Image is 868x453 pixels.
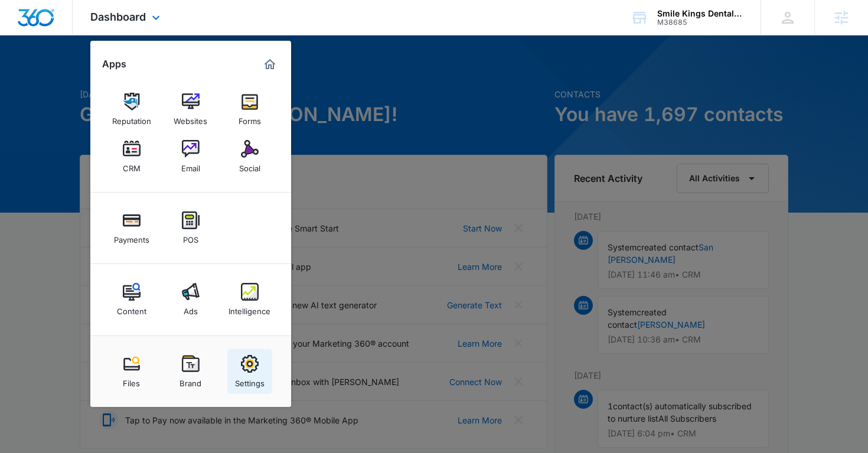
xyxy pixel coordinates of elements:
[657,9,743,18] div: account name
[112,110,151,126] div: Reputation
[114,229,149,245] div: Payments
[123,373,140,388] div: Files
[174,110,207,126] div: Websites
[227,134,272,179] a: Social
[109,206,154,250] a: Payments
[235,373,265,388] div: Settings
[109,349,154,394] a: Files
[227,349,272,394] a: Settings
[239,110,261,126] div: Forms
[180,373,201,388] div: Brand
[117,301,146,316] div: Content
[109,134,154,179] a: CRM
[168,277,213,322] a: Ads
[183,229,198,245] div: POS
[184,301,198,316] div: Ads
[168,87,213,132] a: Websites
[90,11,146,23] span: Dashboard
[168,206,213,250] a: POS
[227,277,272,322] a: Intelligence
[227,87,272,132] a: Forms
[168,349,213,394] a: Brand
[181,158,200,173] div: Email
[168,134,213,179] a: Email
[109,277,154,322] a: Content
[102,58,126,70] h2: Apps
[239,158,260,173] div: Social
[123,158,141,173] div: CRM
[229,301,270,316] div: Intelligence
[260,55,279,74] a: Marketing 360® Dashboard
[657,18,743,27] div: account id
[109,87,154,132] a: Reputation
